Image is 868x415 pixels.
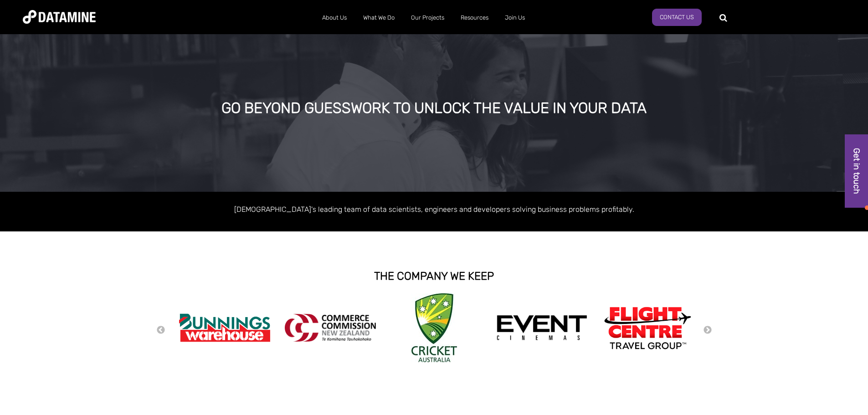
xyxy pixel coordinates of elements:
[411,293,457,362] img: Cricket Australia
[98,100,770,117] div: GO BEYOND GUESSWORK TO UNLOCK THE VALUE IN YOUR DATA
[355,6,403,30] a: What We Do
[652,9,702,26] a: Contact Us
[23,10,96,24] img: Datamine
[845,134,868,208] a: Get in touch
[452,6,497,30] a: Resources
[496,315,587,341] img: event cinemas
[497,6,533,30] a: Join Us
[703,325,712,335] button: Next
[403,6,452,30] a: Our Projects
[602,304,693,351] img: Flight Centre
[179,311,270,345] img: Bunnings Warehouse
[156,325,165,335] button: Previous
[285,314,376,342] img: commercecommission
[175,203,694,215] p: [DEMOGRAPHIC_DATA]'s leading team of data scientists, engineers and developers solving business p...
[374,270,494,282] strong: THE COMPANY WE KEEP
[314,6,355,30] a: About Us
